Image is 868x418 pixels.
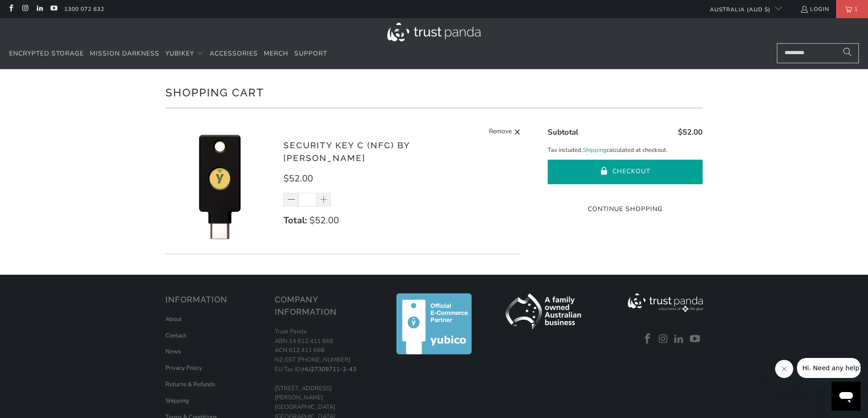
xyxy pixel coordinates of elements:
[777,43,859,63] input: Search...
[5,6,66,14] span: Hi. Need any help?
[165,380,215,388] a: Returns & Refunds
[797,358,861,378] iframe: Message from company
[264,49,288,58] span: Merch
[836,43,859,63] button: Search
[548,204,703,214] a: Continue Shopping
[283,172,313,185] span: $52.00
[302,365,356,373] a: HU27309711-2-43
[165,332,186,340] a: Contact
[548,146,703,155] p: Tax included. calculated at checkout.
[294,43,327,65] a: Support
[775,360,793,378] iframe: Close message
[678,127,703,137] span: $52.00
[165,347,181,356] a: News
[165,131,275,240] img: Security Key C (NFC) by Yubico
[50,5,57,13] a: Trust Panda Australia on YouTube
[165,43,204,65] summary: YubiKey
[90,43,159,65] a: Mission Darkness
[641,333,655,345] a: Trust Panda Australia on Facebook
[548,127,578,137] span: Subtotal
[283,214,307,227] strong: Total:
[210,49,258,58] span: Accessories
[165,397,189,405] a: Shipping
[283,140,410,163] a: Security Key C (NFC) by [PERSON_NAME]
[64,4,104,14] a: 1300 072 632
[90,49,159,58] span: Mission Darkness
[165,364,202,372] a: Privacy Policy
[387,23,481,41] img: Trust Panda Australia
[165,49,194,58] span: YubiKey
[583,146,606,155] a: Shipping
[165,315,182,323] a: About
[673,333,686,345] a: Trust Panda Australia on LinkedIn
[210,43,258,65] a: Accessories
[489,126,521,138] a: Remove
[9,43,84,65] a: Encrypted Storage
[9,49,84,58] span: Encrypted Storage
[489,126,512,138] span: Remove
[264,43,288,65] a: Merch
[832,382,861,411] iframe: Button to launch messaging window
[309,214,339,227] span: $52.00
[7,5,15,13] a: Trust Panda Australia on Facebook
[657,333,670,345] a: Trust Panda Australia on Instagram
[165,83,703,101] h1: Shopping Cart
[21,5,29,13] a: Trust Panda Australia on Instagram
[36,5,43,13] a: Trust Panda Australia on LinkedIn
[688,333,702,345] a: Trust Panda Australia on YouTube
[9,43,327,65] nav: Translation missing: en.navigation.header.main_nav
[548,160,703,184] button: Checkout
[294,49,327,58] span: Support
[800,4,829,14] a: Login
